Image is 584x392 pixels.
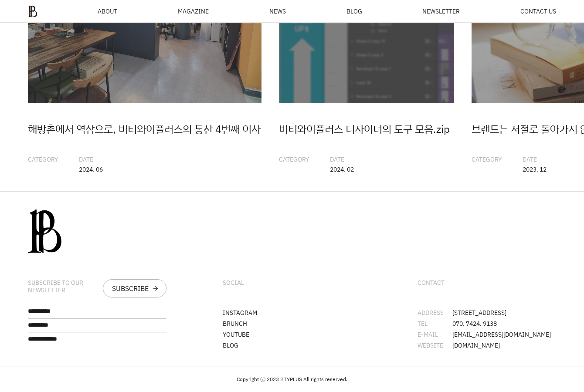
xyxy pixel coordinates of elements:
[330,155,350,164] span: DATE
[28,5,37,17] img: ba379d5522eb3.png
[223,341,238,349] a: BLOG
[223,319,247,328] a: BRUNCH
[418,310,452,316] div: ADDRESS
[28,121,261,137] div: 해방촌에서 역삼으로, 비티와이플러스의 통산 4번째 이사
[418,321,452,327] div: TEL
[98,8,117,14] a: ABOUT
[452,331,551,338] span: [EMAIL_ADDRESS][DOMAIN_NAME]
[418,342,452,348] div: WEBSITE
[452,342,500,348] span: [DOMAIN_NAME]
[223,330,249,338] a: YOUTUBE
[223,279,244,287] div: SOCIAL
[279,155,309,164] span: CATEGORY
[520,8,556,14] a: CONTACT US
[418,279,445,287] div: CONTACT
[28,279,96,294] div: SUBSCRIBE TO OUR NEWSLETTER
[418,331,452,338] div: E-MAIL
[346,8,362,14] a: BLOG
[112,285,149,292] div: SUBSCRIBE
[223,308,257,317] a: INSTAGRAM
[79,155,99,164] span: DATE
[269,8,286,14] a: NEWS
[152,285,159,292] div: arrow_forward
[422,8,460,14] a: NEWSLETTER
[79,165,103,174] span: 2024. 06
[418,310,556,316] li: [STREET_ADDRESS]
[472,155,502,164] span: CATEGORY
[28,210,61,253] img: 0afca24db3087.png
[28,155,58,164] span: CATEGORY
[330,165,354,174] span: 2024. 02
[523,155,543,164] span: DATE
[178,8,209,14] div: MAGAZINE
[452,321,497,327] span: 070. 7424. 9138
[523,165,547,174] span: 2023. 12
[279,121,454,137] div: 비티와이플러스 디자이너의 도구 모음.zip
